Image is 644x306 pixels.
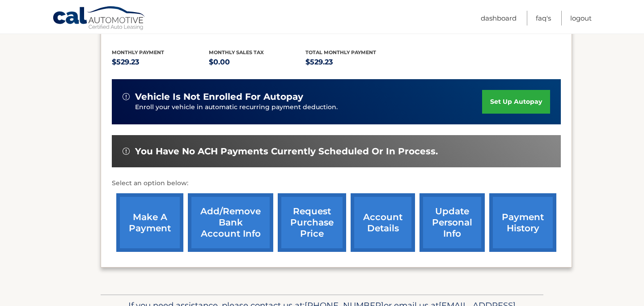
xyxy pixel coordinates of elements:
a: Cal Automotive [52,6,146,32]
a: update personal info [419,193,485,252]
p: Select an option below: [112,178,561,189]
span: Monthly sales Tax [209,49,264,55]
a: Logout [570,11,592,25]
span: Total Monthly Payment [305,49,376,55]
a: Dashboard [481,11,517,25]
a: set up autopay [482,90,550,114]
img: alert-white.svg [123,93,130,100]
img: alert-white.svg [123,148,130,155]
a: account details [351,193,415,252]
p: $0.00 [209,56,306,68]
p: $529.23 [112,56,209,68]
a: payment history [489,193,556,252]
a: make a payment [116,193,183,252]
p: $529.23 [305,56,402,68]
a: request purchase price [278,193,346,252]
p: Enroll your vehicle in automatic recurring payment deduction. [135,102,482,112]
a: Add/Remove bank account info [188,193,273,252]
span: You have no ACH payments currently scheduled or in process. [135,146,438,157]
span: Monthly Payment [112,49,164,55]
a: FAQ's [536,11,551,25]
span: vehicle is not enrolled for autopay [135,91,303,102]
